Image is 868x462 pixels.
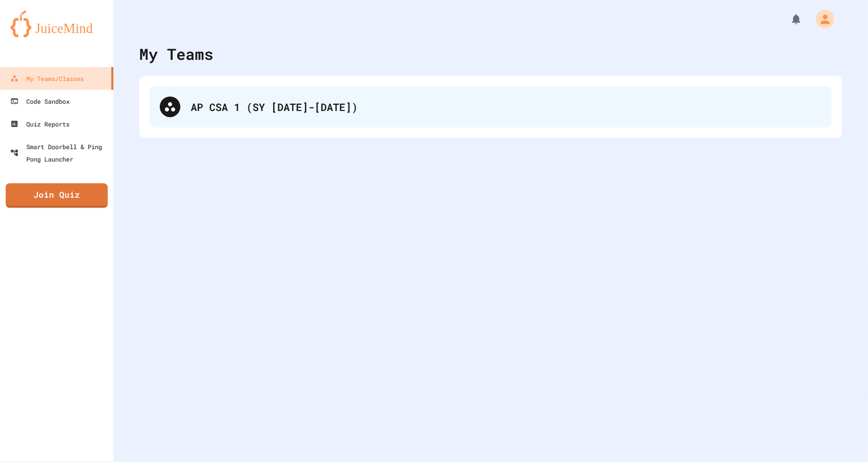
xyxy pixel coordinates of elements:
div: My Account [805,7,837,31]
div: Quiz Reports [10,118,70,130]
div: AP CSA 1 (SY [DATE]-[DATE]) [191,99,822,115]
div: My Teams/Classes [10,72,84,85]
div: My Notifications [771,10,805,28]
div: AP CSA 1 (SY [DATE]-[DATE]) [149,86,832,128]
div: My Teams [139,42,213,66]
div: Smart Doorbell & Ping Pong Launcher [10,140,109,165]
div: Code Sandbox [10,95,70,107]
img: logo-orange.svg [10,10,103,37]
a: Join Quiz [6,183,108,208]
